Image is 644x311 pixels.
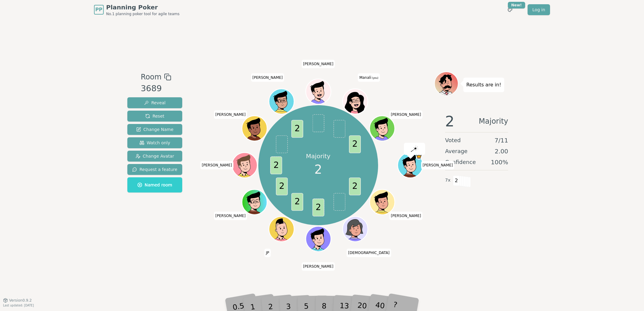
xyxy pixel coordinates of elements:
[445,177,451,184] span: 7 x
[139,140,170,146] span: Watch only
[136,126,173,132] span: Change Name
[491,158,508,166] span: 100 %
[127,164,182,175] button: Request a feature
[3,298,32,303] button: Version0.9.2
[302,262,335,271] span: Click to change your name
[421,161,454,169] span: Click to change your name
[106,12,179,16] span: No.1 planning poker tool for agile teams
[141,82,171,95] div: 3689
[127,111,182,122] button: Reset
[137,182,172,188] span: Named room
[314,160,322,179] span: 2
[349,177,361,195] span: 2
[528,4,550,15] a: Log in
[127,151,182,162] button: Change Avatar
[312,199,324,216] span: 2
[94,3,179,16] a: PPPlanning PokerNo.1 planning poker tool for agile teams
[141,72,161,82] span: Room
[127,124,182,135] button: Change Name
[251,73,284,82] span: Click to change your name
[95,6,102,13] span: PP
[276,177,288,195] span: 2
[127,97,182,108] button: Reveal
[495,136,508,145] span: 7 / 11
[349,135,361,153] span: 2
[270,156,282,174] span: 2
[214,110,247,119] span: Click to change your name
[306,152,330,160] p: Majority
[347,249,391,257] span: Click to change your name
[416,153,422,160] span: Dan is the host
[214,212,247,220] span: Click to change your name
[127,177,182,192] button: Named room
[127,137,182,148] button: Watch only
[302,60,335,68] span: Click to change your name
[453,176,460,186] span: 2
[291,193,303,211] span: 2
[445,136,461,145] span: Voted
[343,89,367,113] button: Click to change your avatar
[136,153,174,159] span: Change Avatar
[264,249,271,257] span: Click to change your name
[479,114,508,129] span: Majority
[505,4,515,15] button: New!
[411,146,418,152] img: reveal
[200,161,234,169] span: Click to change your name
[508,2,525,8] div: New!
[445,114,454,129] span: 2
[291,120,303,138] span: 2
[371,77,378,79] span: (you)
[144,100,166,106] span: Reveal
[132,166,177,172] span: Request a feature
[389,110,423,119] span: Click to change your name
[3,304,34,307] span: Last updated: [DATE]
[145,113,164,119] span: Reset
[358,73,380,82] span: Click to change your name
[495,147,508,155] span: 2.00
[445,158,476,166] span: Confidence
[389,212,423,220] span: Click to change your name
[106,3,179,12] span: Planning Poker
[466,81,501,89] p: Results are in!
[445,147,468,155] span: Average
[9,298,32,303] span: Version 0.9.2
